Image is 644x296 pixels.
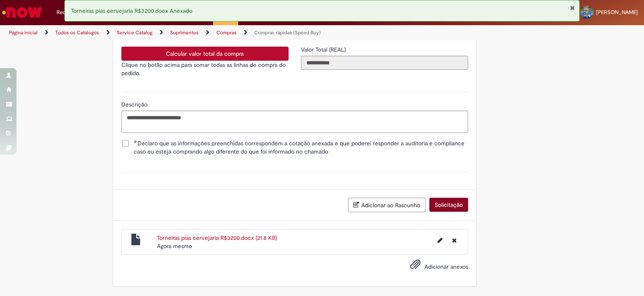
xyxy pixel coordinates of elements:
a: Suprimentos [170,29,199,36]
button: Calcular valor total da compra [121,47,289,61]
a: Todos os Catálogos [55,29,99,36]
ul: Trilhas de página [6,25,423,40]
span: Agora mesmo [157,242,192,250]
button: Fechar Notificação [570,5,575,11]
span: Declaro que as informações preenchidas correspondem a cotação anexada e que poderei responder a a... [134,139,468,156]
span: [PERSON_NAME] [596,9,638,16]
span: Obrigatório Preenchido [134,140,137,143]
textarea: Descrição [121,111,468,133]
a: Compras rápidas (Speed Buy) [254,29,321,36]
a: Página inicial [9,29,38,36]
time: 29/08/2025 11:34:24 [157,242,192,250]
p: Clique no botão acima para somar todas as linhas de compra do pedido. [121,61,289,77]
a: Torneiras pias cervejaria R$3200.docx (21.8 KB) [157,234,277,242]
button: Solicitação [429,198,468,212]
img: ServiceNow [1,4,43,21]
a: Compras [216,29,237,36]
button: Adicionar anexos [408,257,423,276]
span: Adicionar anexos [424,263,468,270]
a: Service Catalog [117,29,152,36]
span: Torneiras pias cervejaria R$3200.docx Anexado [71,7,192,14]
label: Somente leitura - Valor Total (REAL) [301,45,348,54]
button: Excluir Torneiras pias cervejaria R$3200.docx [447,234,462,247]
span: Descrição [121,101,149,108]
span: Requisições [57,8,85,17]
span: Somente leitura - Valor Total (REAL) [301,46,348,53]
button: Editar nome de arquivo Torneiras pias cervejaria R$3200.docx [433,234,447,247]
button: Adicionar ao Rascunho [348,198,426,212]
input: Valor Total (REAL) [301,56,468,70]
